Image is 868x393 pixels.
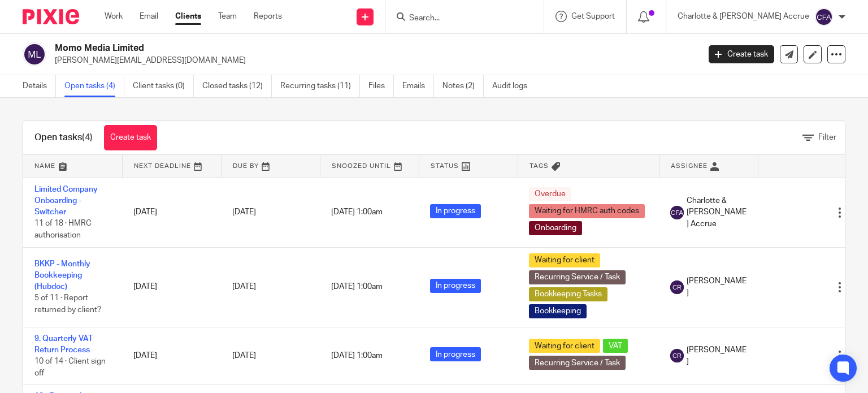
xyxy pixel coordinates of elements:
[442,75,484,97] a: Notes (2)
[402,75,434,97] a: Emails
[175,11,201,22] a: Clients
[122,178,221,247] td: [DATE]
[687,344,747,368] span: [PERSON_NAME]
[105,11,123,22] a: Work
[670,280,684,294] img: svg%3E
[332,163,391,169] span: Snoozed Until
[122,247,221,327] td: [DATE]
[571,12,615,20] span: Get Support
[670,349,684,362] img: svg%3E
[202,75,272,97] a: Closed tasks (12)
[430,204,481,218] span: In progress
[529,287,607,301] span: Bookkeeping Tasks
[603,339,628,353] span: VAT
[232,208,256,216] span: [DATE]
[818,133,836,141] span: Filter
[34,185,98,217] a: Limited Company Onboarding - Switcher
[331,352,383,360] span: [DATE] 1:00am
[529,221,582,235] span: Onboarding
[529,270,626,284] span: Recurring Service / Task
[408,14,510,24] input: Search
[34,132,93,144] h1: Open tasks
[140,11,158,22] a: Email
[104,125,157,150] a: Create task
[280,75,360,97] a: Recurring tasks (11)
[368,75,394,97] a: Files
[529,253,600,267] span: Waiting for client
[529,356,626,370] span: Recurring Service / Task
[232,283,256,291] span: [DATE]
[678,11,809,22] p: Charlotte & [PERSON_NAME] Accrue
[529,204,645,218] span: Waiting for HMRC auth codes
[23,9,79,24] img: Pixie
[529,304,587,318] span: Bookkeeping
[55,42,565,54] h2: Momo Media Limited
[529,339,600,353] span: Waiting for client
[254,11,282,22] a: Reports
[815,8,833,26] img: svg%3E
[23,75,56,97] a: Details
[492,75,536,97] a: Audit logs
[133,75,194,97] a: Client tasks (0)
[331,209,383,217] span: [DATE] 1:00am
[34,295,101,314] span: 5 of 11 · Report returned by client?
[64,75,124,97] a: Open tasks (4)
[529,187,571,201] span: Overdue
[430,279,481,293] span: In progress
[34,357,106,377] span: 10 of 14 · Client sign off
[687,275,747,299] span: [PERSON_NAME]
[218,11,237,22] a: Team
[34,335,93,354] a: 9. Quarterly VAT Return Process
[23,42,46,66] img: svg%3E
[122,327,221,385] td: [DATE]
[687,195,747,230] span: Charlotte & [PERSON_NAME] Accrue
[670,206,684,219] img: svg%3E
[430,347,481,361] span: In progress
[431,163,459,169] span: Status
[530,163,549,169] span: Tags
[34,220,92,240] span: 11 of 18 · HMRC authorisation
[331,283,383,291] span: [DATE] 1:00am
[232,352,256,360] span: [DATE]
[82,133,93,142] span: (4)
[34,260,90,291] a: BKKP - Monthly Bookkeeping (Hubdoc)
[709,45,774,63] a: Create task
[55,55,692,66] p: [PERSON_NAME][EMAIL_ADDRESS][DOMAIN_NAME]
